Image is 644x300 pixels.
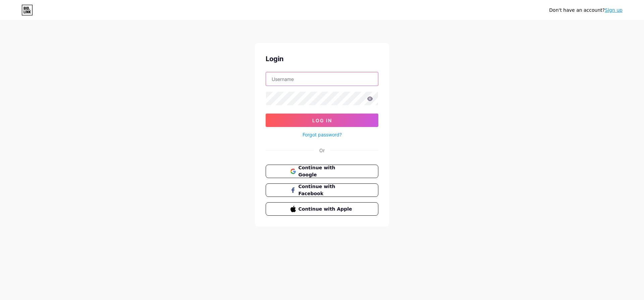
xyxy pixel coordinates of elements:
span: Continue with Google [299,164,354,178]
div: Don't have an account? [549,7,623,14]
a: Forgot password? [303,131,342,138]
button: Log In [266,114,378,127]
input: Username [266,72,378,86]
div: Login [266,54,378,64]
span: Continue with Apple [299,206,354,213]
div: Or [319,147,325,154]
span: Log In [312,118,332,123]
span: Continue with Facebook [299,183,354,197]
a: Sign up [605,7,623,13]
button: Continue with Apple [266,202,378,216]
button: Continue with Facebook [266,183,378,197]
button: Continue with Google [266,165,378,178]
